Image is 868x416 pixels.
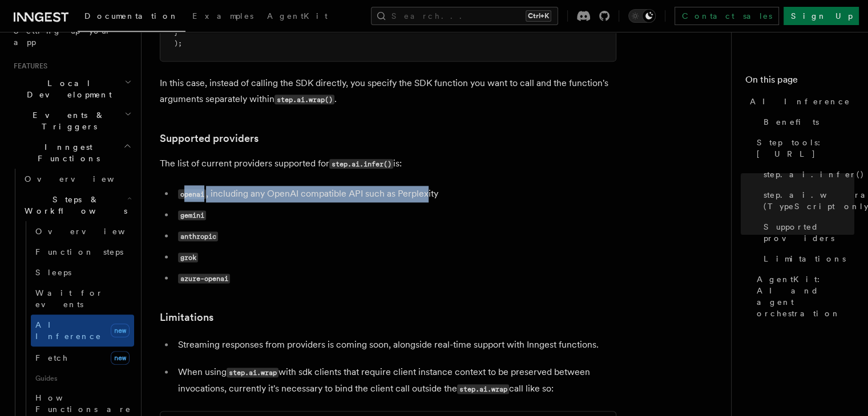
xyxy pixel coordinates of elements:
span: Guides [31,369,134,388]
button: Search...Ctrl+K [371,7,558,25]
span: Inngest Functions [9,141,123,164]
span: Limitations [764,253,846,264]
a: Fetchnew [31,346,134,369]
a: Supported providers [759,217,854,248]
button: Inngest Functions [9,137,134,169]
code: gemini [178,210,206,220]
a: Examples [185,3,260,31]
a: Setting up your app [9,21,134,52]
a: step.ai.wrap() (TypeScript only) [759,185,854,217]
p: In this case, instead of calling the SDK directly, you specify the SDK function you want to call ... [160,75,616,108]
span: Steps & Workflows [20,194,127,217]
span: Benefits [764,116,819,128]
a: Wait for events [31,283,134,315]
a: AgentKit: AI and agent orchestration [752,269,854,324]
span: ); [174,39,182,47]
code: openai [178,189,206,199]
code: step.ai.wrap [227,368,278,377]
a: AI Inference [745,91,854,112]
a: Benefits [759,112,854,132]
span: Overview [35,227,153,236]
li: , including any OpenAI compatible API such as Perplexity [175,186,616,202]
span: Function steps [35,247,123,256]
button: Steps & Workflows [20,189,134,221]
p: Streaming responses from providers is coming soon, alongside real-time support with Inngest funct... [178,337,616,353]
code: step.ai.infer() [329,159,393,169]
a: Supported providers [160,130,259,146]
span: Step tools: [URL] [757,137,854,160]
span: Events & Triggers [9,109,124,132]
span: Local Development [9,78,124,100]
span: Fetch [35,353,68,362]
a: Limitations [759,248,854,269]
a: AgentKit [260,3,334,31]
button: Events & Triggers [9,105,134,137]
button: Toggle dark mode [628,9,656,23]
span: } [174,28,178,36]
p: When using with sdk clients that require client instance context to be preserved between invocati... [178,364,616,397]
span: Examples [192,11,253,21]
span: Features [9,62,47,71]
a: Step tools: [URL] [752,132,854,164]
code: grok [178,252,198,262]
code: step.ai.wrap [457,384,509,394]
span: AgentKit: AI and agent orchestration [757,274,854,319]
span: step.ai.infer() [764,169,865,180]
a: Overview [31,221,134,242]
p: The list of current providers supported for is: [160,156,616,172]
a: Documentation [78,3,185,32]
a: Sign Up [784,7,859,25]
span: Overview [25,174,142,183]
a: Contact sales [675,7,779,25]
button: Local Development [9,73,134,105]
code: step.ai.wrap() [274,95,334,104]
a: Sleeps [31,262,134,283]
span: AI Inference [35,320,102,341]
span: Supported providers [764,221,854,244]
a: Overview [20,169,134,189]
a: Limitations [160,309,213,325]
span: Documentation [84,11,179,21]
kbd: Ctrl+K [526,10,551,22]
code: azure-openai [178,274,230,283]
span: Sleeps [35,268,71,277]
code: anthropic [178,231,218,241]
a: Function steps [31,242,134,262]
h4: On this page [745,73,854,91]
span: Wait for events [35,288,103,309]
a: AI Inferencenew [31,315,134,346]
span: new [111,324,130,337]
a: step.ai.infer() [759,164,854,185]
span: AgentKit [267,11,328,21]
span: new [111,351,130,365]
span: AI Inference [750,96,850,107]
